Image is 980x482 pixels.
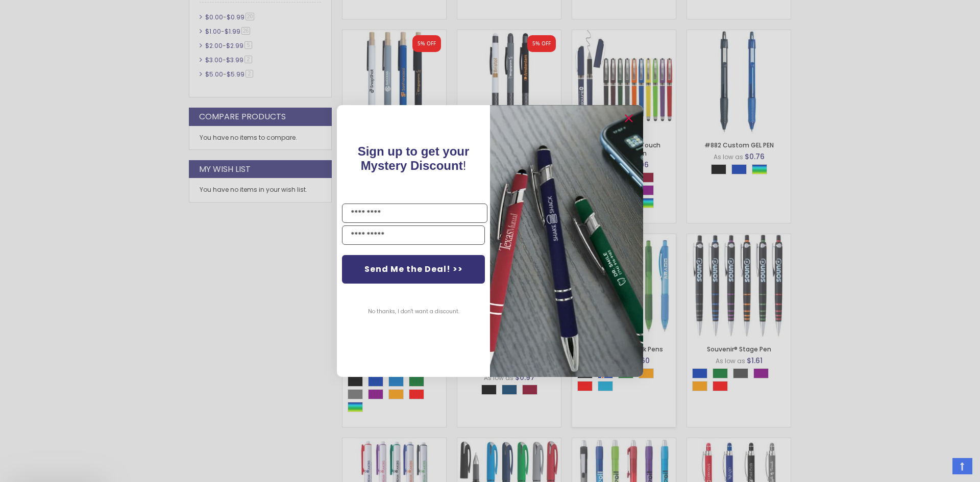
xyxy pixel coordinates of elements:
[363,299,464,324] button: No thanks, I don't want a discount.
[342,255,485,284] button: Send Me the Deal! >>
[490,105,643,377] img: pop-up-image
[358,144,470,172] span: Sign up to get your Mystery Discount
[621,110,637,126] button: Close dialog
[358,144,470,172] span: !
